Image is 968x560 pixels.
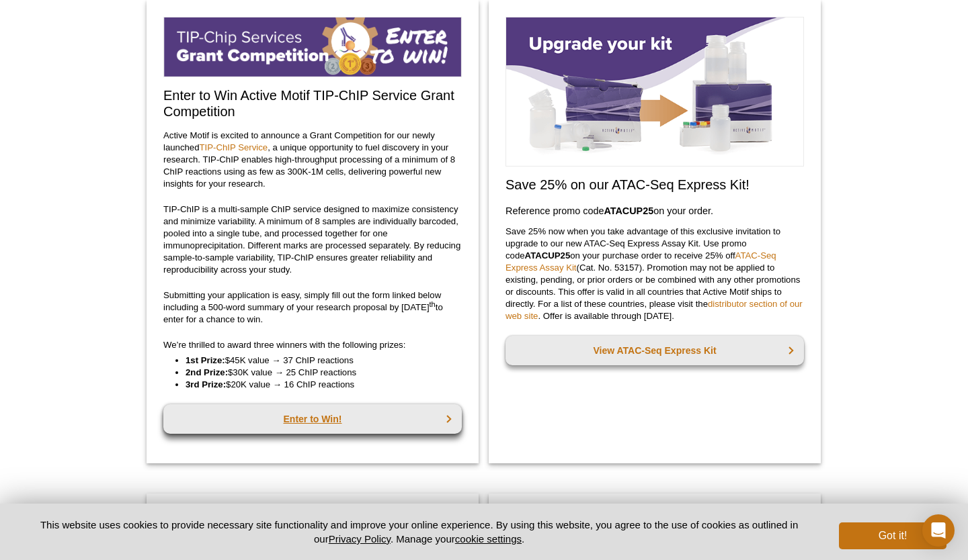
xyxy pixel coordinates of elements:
[186,379,448,391] li: $20K value → 16 ChIP reactions
[163,339,462,351] p: We’re thrilled to award three winners with the following prizes:
[525,250,571,261] strong: ATACUP25
[604,205,653,216] strong: ATACUP25
[186,379,226,389] strong: 3rd Prize:
[163,17,462,77] img: TIP-ChIP Service Grant Competition
[506,336,804,365] a: View ATAC-Seq Express Kit
[22,518,817,546] p: This website uses cookies to provide necessary site functionality and improve your online experie...
[163,130,462,190] p: Active Motif is excited to announce a Grant Competition for our newly launched , a unique opportu...
[455,533,522,545] button: cookie settings
[839,522,946,549] button: Got it!
[506,177,804,193] h2: Save 25% on our ATAC-Seq Express Kit!
[186,355,448,367] li: $45K value → 37 ChIP reactions
[200,142,268,152] a: TIP-ChIP Service
[506,226,804,322] p: Save 25% now when you take advantage of this exclusive invitation to upgrade to our new ATAC-Seq ...
[163,404,462,434] a: Enter to Win!
[329,533,391,545] a: Privacy Policy
[922,514,955,547] div: Open Intercom Messenger
[430,299,436,308] sup: th
[506,299,803,321] a: distributor section of our web site
[163,87,462,120] h2: Enter to Win Active Motif TIP-ChIP Service Grant Competition
[163,289,462,326] p: Submitting your application is easy, simply fill out the form linked below including a 500-word s...
[186,367,448,379] li: $30K value → 25 ChIP reactions
[506,17,804,167] img: Save on ATAC-Seq Express Assay Kit
[186,355,225,365] strong: 1st Prize:
[506,203,804,219] h3: Reference promo code on your order.
[186,367,228,377] strong: 2nd Prize:
[163,203,462,276] p: TIP-ChIP is a multi-sample ChIP service designed to maximize consistency and minimize variability...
